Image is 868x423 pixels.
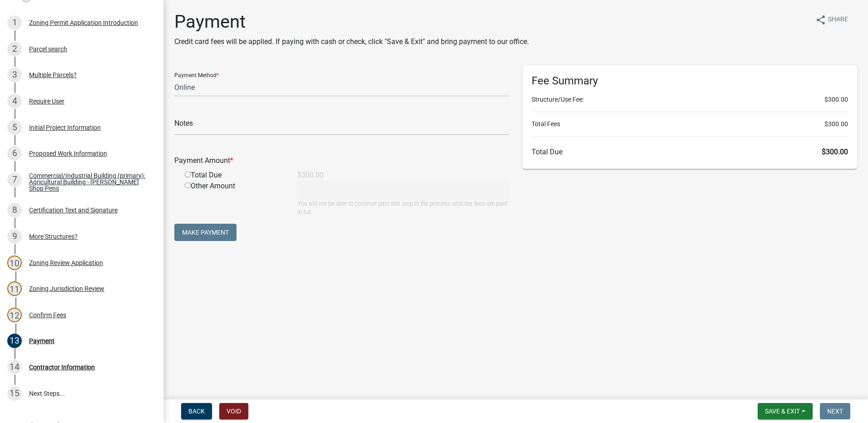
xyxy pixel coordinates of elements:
div: Other Amount [178,181,291,216]
div: Initial Project Information [29,124,101,131]
span: $300.00 [824,95,848,104]
div: 13 [7,334,22,348]
i: share [815,15,826,25]
h1: Payment [174,11,529,33]
div: Contractor Information [29,364,95,370]
div: 9 [7,229,22,244]
div: 11 [7,281,22,296]
div: More Structures? [29,233,78,240]
button: Back [181,403,212,419]
div: 10 [7,256,22,270]
div: Proposed Work Information [29,150,107,157]
h6: Fee Summary [532,74,848,88]
div: Commercial/Industrial Building (primary): Agricultural Building - [PERSON_NAME] Shop Pens [29,172,149,192]
div: 7 [7,172,22,187]
div: Zoning Jurisdiction Review [29,285,104,292]
div: Multiple Parcels? [29,72,77,78]
div: Payment [29,338,54,344]
div: Require User [29,98,64,104]
p: Credit card fees will be applied. If paying with cash or check, click "Save & Exit" and bring pay... [174,36,529,47]
div: Parcel search [29,46,67,52]
div: Certification Text and Signature [29,207,118,213]
div: Confirm Fees [29,312,66,318]
button: Next [820,403,850,419]
div: 15 [7,386,22,401]
div: 12 [7,308,22,322]
div: 8 [7,203,22,217]
div: 2 [7,42,22,56]
button: Save & Exit [758,403,813,419]
div: Payment Amount [168,155,516,166]
span: $300.00 [822,148,848,156]
div: 5 [7,120,22,135]
span: Back [188,408,205,415]
div: 4 [7,94,22,108]
button: Void [219,403,248,419]
div: Zoning Permit Application Introduction [29,20,138,26]
li: Total Fees [532,119,848,129]
div: 14 [7,360,22,374]
button: Make Payment [174,224,237,241]
li: Structure/Use Fee: [532,95,848,104]
div: 1 [7,15,22,30]
div: Total Due [178,170,291,181]
button: shareShare [808,11,855,29]
div: Zoning Review Application [29,260,103,266]
span: Next [827,408,843,415]
h6: Total Due [532,148,848,156]
div: 6 [7,146,22,161]
span: Share [828,15,848,25]
span: $300.00 [824,119,848,129]
span: Save & Exit [765,408,800,415]
div: 3 [7,68,22,82]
